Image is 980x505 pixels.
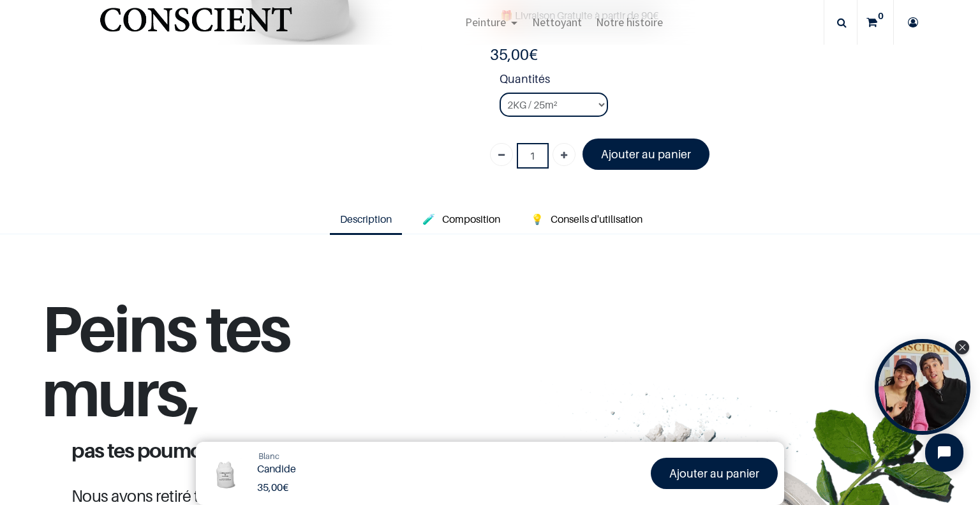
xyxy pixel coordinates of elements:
[465,15,506,29] span: Peinture
[551,213,642,225] span: Conseils d'utilisation
[257,463,496,475] h1: Candide
[875,10,887,22] sup: 0
[490,45,529,64] span: 35,00
[258,450,279,463] a: Blanc
[490,45,538,64] b: €
[875,339,970,435] div: Tolstoy bubble widget
[596,15,663,29] span: Notre histoire
[651,458,778,489] a: Ajouter au panier
[422,213,435,225] span: 🧪
[490,143,513,166] a: Supprimer
[257,481,283,494] span: 35,00
[875,339,970,435] div: Open Tolstoy
[601,147,691,161] font: Ajouter au panier
[955,340,969,354] div: Close Tolstoy widget
[257,481,288,494] b: €
[553,143,575,166] a: Ajouter
[340,213,392,225] span: Description
[442,213,500,225] span: Composition
[532,15,582,29] span: Nettoyant
[583,139,709,170] a: Ajouter au panier
[258,451,279,461] span: Blanc
[669,467,759,480] font: Ajouter au panier
[875,339,970,435] div: Open Tolstoy widget
[914,423,974,483] iframe: Tidio Chat
[500,70,902,93] strong: Quantités
[62,440,426,460] h1: pas tes poumons
[41,296,446,440] h1: Peins tes murs,
[202,448,250,496] img: Product Image
[531,213,544,225] span: 💡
